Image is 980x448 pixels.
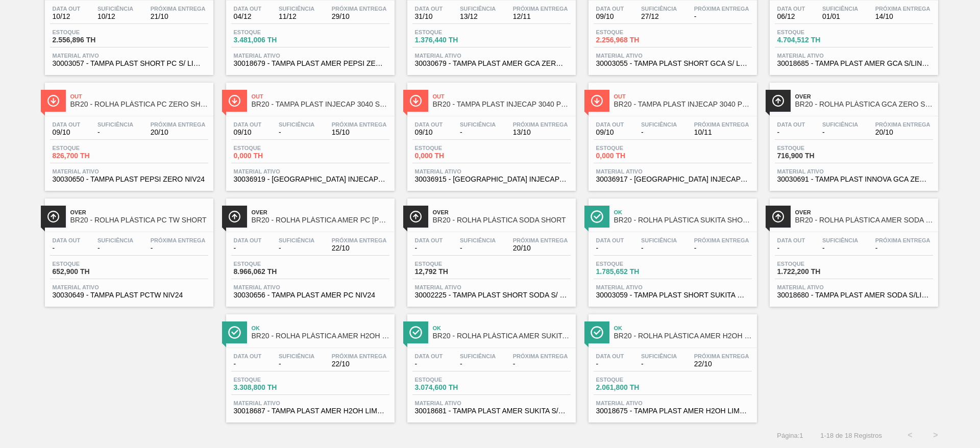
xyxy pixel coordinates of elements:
span: 30036915 - TAMPA INJECAP 3040 PCZERO S/ LINER [415,176,568,183]
span: Over [795,209,933,215]
span: Próxima Entrega [694,237,749,243]
img: Ícone [591,210,603,223]
span: Out [252,93,389,99]
span: Material ativo [415,284,568,290]
button: > [923,422,948,448]
a: ÍconeOutBR20 - TAMPA PLAST INJECAP 3040 PEPSI S/ LINERData out09/10Suficiência-Próxima Entrega10/... [581,75,762,191]
span: - [415,360,443,368]
span: - [777,244,805,252]
span: Material ativo [234,284,387,290]
span: Suficiência [279,121,314,128]
span: Material ativo [234,53,387,59]
span: Próxima Entrega [513,6,568,12]
span: Material ativo [777,168,930,175]
span: 09/10 [53,129,81,136]
span: 30003055 - TAMPA PLAST SHORT GCA S/ LINER [596,60,749,67]
span: Over [70,209,208,215]
span: Estoque [596,145,668,151]
span: Suficiência [279,237,314,243]
span: Data out [234,237,262,243]
span: Página : 1 [777,432,803,439]
span: Data out [596,237,624,243]
span: - [279,129,314,136]
span: Estoque [596,29,668,35]
span: BR20 - ROLHA PLÁSTICA AMER PC SHORT [252,216,389,224]
img: Ícone [47,210,60,223]
span: - [97,244,133,252]
span: 30018675 - TAMPA PLAST AMER H2OH LIMONETO S/LINER [596,407,749,415]
span: 4.704,512 TH [777,36,849,44]
span: Over [433,209,571,215]
span: - [234,360,262,368]
a: ÍconeOutBR20 - TAMPA PLAST INJECAP 3040 SUKITA S/ LINERData out09/10Suficiência-Próxima Entrega15... [218,75,400,191]
span: Estoque [234,377,305,383]
span: Próxima Entrega [513,121,568,128]
span: 3.074,600 TH [415,384,486,391]
span: 0,000 TH [596,152,668,160]
span: Material ativo [415,400,568,406]
span: BR20 - TAMPA PLAST INJECAP 3040 PCZERO S/ LINER [433,101,571,108]
span: BR20 - ROLHA PLÁSTICA AMER SUKITA SHORT [433,332,571,340]
span: Próxima Entrega [151,237,206,243]
span: Material ativo [596,168,749,175]
span: Data out [415,121,443,128]
span: - [97,129,133,136]
img: Ícone [772,94,785,107]
span: Data out [53,237,81,243]
span: - [151,244,206,252]
span: Data out [596,6,624,12]
span: Próxima Entrega [332,237,387,243]
span: Estoque [415,261,486,267]
span: Estoque [53,145,124,151]
span: Estoque [415,29,486,35]
span: Estoque [234,145,305,151]
span: 12/11 [513,13,568,20]
span: Suficiência [279,6,314,12]
span: 3.308,800 TH [234,384,305,391]
button: < [897,422,923,448]
span: - [694,244,749,252]
span: Suficiência [641,353,677,359]
span: 0,000 TH [234,152,305,160]
span: Ok [252,325,389,331]
span: 826,700 TH [53,152,124,160]
span: Out [614,93,752,99]
a: ÍconeOutBR20 - ROLHA PLÁSTICA PC ZERO SHORTData out09/10Suficiência-Próxima Entrega20/10Estoque82... [37,75,218,191]
span: Estoque [53,261,124,267]
span: Estoque [596,261,668,267]
span: 30030679 - TAMPA PLAST AMER GCA ZERO NIV24 [415,60,568,67]
span: BR20 - ROLHA PLÁSTICA PC ZERO SHORT [70,101,208,108]
span: Over [252,209,389,215]
span: Data out [777,121,805,128]
span: 30003057 - TAMPA PLAST SHORT PC S/ LINER [53,60,206,67]
span: Estoque [777,29,849,35]
span: 27/12 [641,13,677,20]
span: BR20 - ROLHA PLÁSTICA AMER H2OH LIMONETO SHORT [614,332,752,340]
span: 15/10 [332,129,387,136]
span: 22/10 [332,360,387,368]
span: Material ativo [777,53,930,59]
span: Data out [777,237,805,243]
span: 22/10 [694,360,749,368]
span: Material ativo [415,53,568,59]
span: 10/12 [97,13,133,20]
span: 09/10 [596,13,624,20]
span: Próxima Entrega [332,6,387,12]
span: Estoque [777,261,849,267]
span: - [641,129,677,136]
span: Próxima Entrega [694,353,749,359]
a: ÍconeOverBR20 - ROLHA PLÁSTICA GCA ZERO SHORTData out-Suficiência-Próxima Entrega20/10Estoque716,... [762,75,943,191]
span: - [234,244,262,252]
span: Suficiência [97,237,133,243]
span: 716,900 TH [777,152,849,160]
span: Material ativo [234,400,387,406]
span: 30030650 - TAMPA PLAST PEPSI ZERO NIV24 [53,176,206,183]
span: Próxima Entrega [875,121,930,128]
img: Ícone [228,210,241,223]
span: Estoque [777,145,849,151]
span: Material ativo [777,284,930,290]
span: Próxima Entrega [151,121,206,128]
span: - [460,129,496,136]
span: 2.256,968 TH [596,36,668,44]
a: ÍconeOkBR20 - ROLHA PLÁSTICA AMER H2OH LIMONETO SHORTData out-Suficiência-Próxima Entrega22/10Est... [581,307,762,422]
